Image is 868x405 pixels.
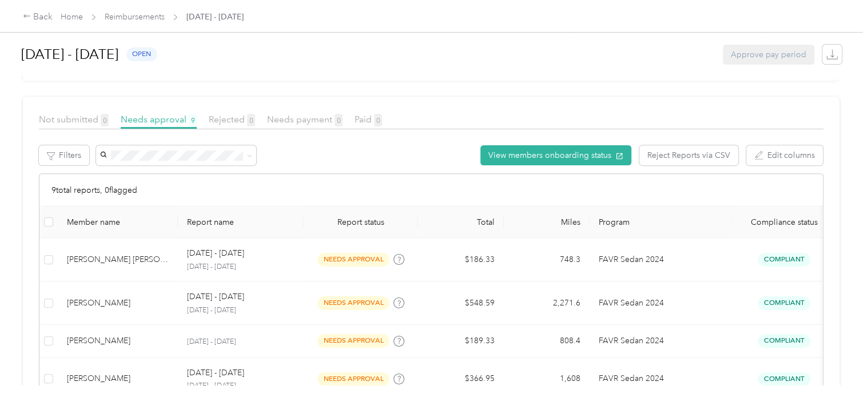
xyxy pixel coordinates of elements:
button: View members onboarding status [480,145,631,165]
div: [PERSON_NAME] [67,335,169,347]
div: Miles [513,217,580,227]
td: 748.3 [504,238,590,281]
span: Needs payment [267,114,343,125]
iframe: Everlance-gr Chat Button Frame [804,341,868,405]
th: Program [590,207,732,238]
span: 9 [189,114,197,126]
td: FAVR Sedan 2024 [590,238,732,281]
p: [DATE] - [DATE] [187,381,294,391]
td: 808.4 [504,325,590,357]
span: Compliant [758,334,810,347]
p: FAVR Sedan 2024 [599,335,723,347]
td: FAVR Sedan 2024 [590,281,732,325]
span: needs approval [317,372,389,386]
span: Rejected [209,114,255,125]
td: $189.33 [418,325,504,357]
div: Member name [67,217,169,227]
div: Total [427,217,495,227]
div: [PERSON_NAME] [67,372,169,385]
td: 2,271.6 [504,281,590,325]
a: Home [61,12,83,22]
a: Reimbursements [105,12,165,22]
p: FAVR Sedan 2024 [599,297,723,309]
td: $366.95 [418,358,504,401]
p: [DATE] - [DATE] [187,305,294,316]
div: 9 total reports, 0 flagged [39,174,823,207]
p: [DATE] - [DATE] [187,337,294,347]
td: $548.59 [418,281,504,325]
span: Paid [355,114,382,125]
span: Compliance status [742,217,826,227]
span: Compliant [758,372,810,386]
span: needs approval [317,296,389,309]
p: [DATE] - [DATE] [187,291,244,303]
th: Member name [58,207,178,238]
div: [PERSON_NAME] [67,297,169,309]
span: Report status [313,217,409,227]
span: open [126,47,157,61]
h1: [DATE] - [DATE] [21,41,118,68]
td: FAVR Sedan 2024 [590,325,732,357]
span: 0 [101,114,109,126]
span: Needs approval [121,114,197,125]
div: Back [23,10,53,24]
p: FAVR Sedan 2024 [599,253,723,266]
span: Not submitted [39,114,109,125]
span: Compliant [758,296,810,309]
span: 0 [247,114,255,126]
button: Filters [39,145,89,165]
td: FAVR Sedan 2024 [590,358,732,401]
td: 1,608 [504,358,590,401]
span: 0 [335,114,343,126]
p: [DATE] - [DATE] [187,262,294,272]
p: [DATE] - [DATE] [187,367,244,379]
span: Compliant [758,253,810,266]
p: [DATE] - [DATE] [187,247,244,260]
th: Report name [178,207,304,238]
span: [DATE] - [DATE] [186,11,244,23]
span: needs approval [317,334,389,347]
td: $186.33 [418,238,504,281]
button: Edit columns [746,145,823,165]
button: Reject Reports via CSV [639,145,738,165]
span: 0 [374,114,382,126]
span: needs approval [317,253,389,266]
p: FAVR Sedan 2024 [599,372,723,385]
div: [PERSON_NAME] [PERSON_NAME] [67,253,169,266]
